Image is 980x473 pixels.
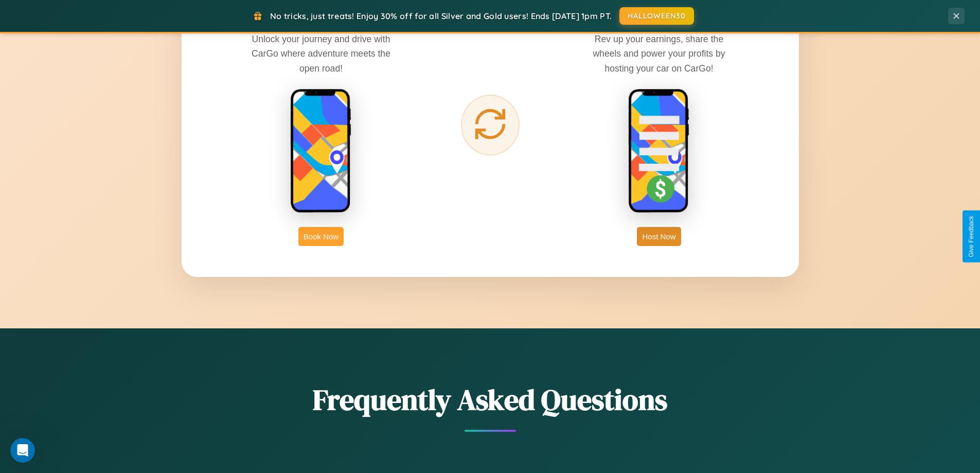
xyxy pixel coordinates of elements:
div: Give Feedback [968,216,975,257]
p: Unlock your journey and drive with CarGo where adventure meets the open road! [244,32,398,75]
img: host phone [628,89,690,214]
img: rent phone [290,89,352,214]
iframe: Intercom live chat [10,438,35,463]
span: No tricks, just treats! Enjoy 30% off for all Silver and Gold users! Ends [DATE] 1pm PT. [270,11,612,21]
button: HALLOWEEN30 [619,7,694,25]
p: Rev up your earnings, share the wheels and power your profits by hosting your car on CarGo! [582,32,736,75]
button: Host Now [637,227,681,246]
button: Book Now [298,227,344,246]
h2: Frequently Asked Questions [182,380,799,419]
